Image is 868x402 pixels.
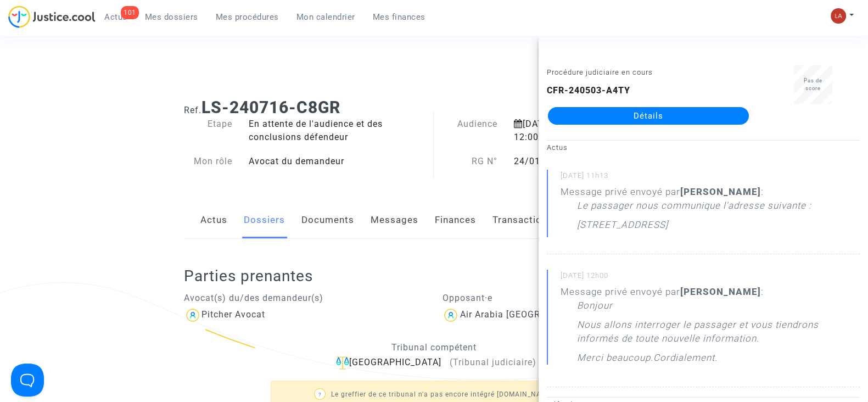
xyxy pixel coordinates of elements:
b: CFR-240503-A4TY [547,85,630,96]
a: Mon calendrier [288,9,364,25]
div: 101 [121,6,139,19]
p: [STREET_ADDRESS] [577,218,668,237]
a: Mes finances [364,9,434,25]
div: [GEOGRAPHIC_DATA] [184,356,684,370]
div: RG N° [434,155,506,168]
p: Tribunal compétent [184,340,684,354]
b: [PERSON_NAME] [680,286,761,297]
p: Merci beaucoup. [577,351,653,370]
a: Documents [301,202,354,238]
div: [DATE] 12:00 [506,118,649,144]
div: Mon rôle [176,155,240,168]
a: Mes procédures [207,9,288,25]
a: Finances [435,202,476,238]
div: Message privé envoyé par : [561,285,860,370]
div: Avocat du demandeur [240,155,434,168]
p: Cordialement. [653,351,718,370]
b: [PERSON_NAME] [680,186,761,197]
a: Actus [200,202,227,238]
a: 101Actus [96,9,136,25]
span: Mes finances [373,12,425,22]
small: [DATE] 12h00 [561,271,860,285]
div: Etape [176,118,240,144]
p: Avocat(s) du/des demandeur(s) [184,291,426,305]
div: 24/01752 [506,155,649,168]
span: ? [318,392,321,398]
a: Dossiers [244,202,285,238]
span: Mes dossiers [145,12,198,22]
img: icon-user.svg [184,306,201,324]
small: [DATE] 11h13 [561,171,860,185]
div: Air Arabia [GEOGRAPHIC_DATA] [460,309,598,320]
p: Opposant·e [442,291,684,305]
p: Bonjour [577,299,613,318]
a: Mes dossiers [136,9,207,25]
a: Messages [371,202,418,238]
span: Mon calendrier [296,12,355,22]
small: Procédure judiciaire en cours [547,68,653,76]
span: Pas de score [804,77,822,91]
b: LS-240716-C8GR [201,98,340,117]
small: Actus [547,143,568,152]
span: (Tribunal judiciaire) [450,357,536,367]
div: En attente de l'audience et des conclusions défendeur [240,118,434,144]
p: Le passager nous communique l'adresse suivante : [577,199,811,218]
img: icon-faciliter-sm.svg [336,356,349,370]
div: Message privé envoyé par : [561,185,811,237]
div: Audience [434,118,506,144]
img: 3f9b7d9779f7b0ffc2b90d026f0682a9 [831,8,846,24]
img: jc-logo.svg [8,5,96,28]
h2: Parties prenantes [184,266,684,286]
a: Transaction [492,202,547,238]
a: Détails [548,107,749,125]
img: icon-user.svg [442,306,460,324]
iframe: Help Scout Beacon - Open [11,364,44,397]
span: Mes procédures [216,12,279,22]
div: Pitcher Avocat [201,309,265,320]
p: Nous allons interroger le passager et vous tiendrons informés de toute nouvelle information. [577,318,860,351]
span: Ref. [184,105,201,115]
span: Actus [104,12,127,22]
